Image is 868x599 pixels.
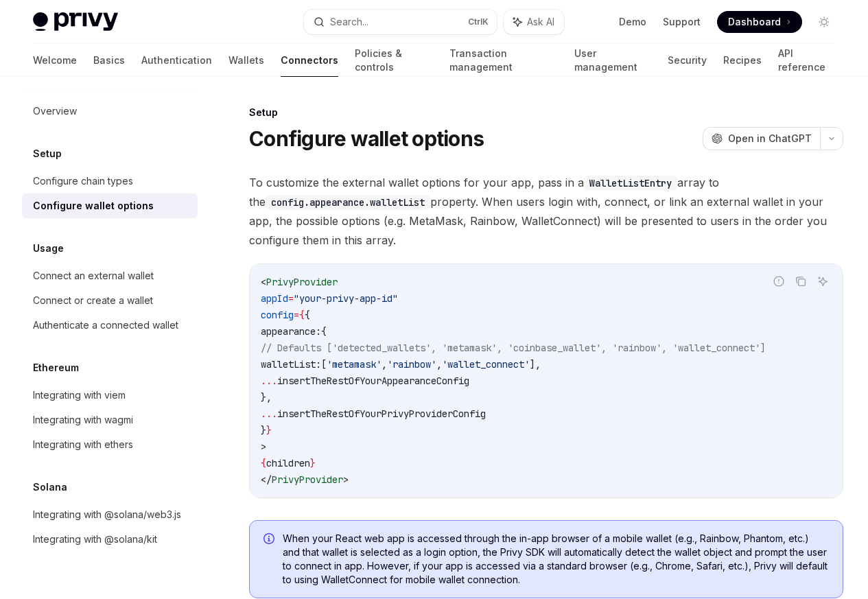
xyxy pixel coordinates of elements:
span: { [305,309,310,321]
span: }, [261,391,272,403]
span: children [266,457,310,469]
a: Policies & controls [355,44,433,77]
span: 'metamask' [327,358,382,371]
span: ... [261,375,277,387]
a: Configure chain types [22,169,198,193]
div: Overview [33,103,77,119]
a: Connectors [281,44,338,77]
a: Configure wallet options [22,193,198,218]
h5: Setup [33,145,62,162]
span: </ [261,473,272,486]
span: = [294,309,299,321]
span: Dashboard [728,15,781,29]
a: Integrating with @solana/web3.js [22,502,198,527]
h5: Ethereum [33,360,79,376]
span: } [266,424,272,436]
button: Copy the contents from the code block [792,272,810,290]
span: insertTheRestOfYourAppearanceConfig [277,375,469,387]
code: WalletListEntry [584,176,677,191]
span: { [261,457,266,469]
span: config [261,309,294,321]
a: Overview [22,99,198,124]
span: Ctrl K [468,16,489,27]
a: Basics [93,44,125,77]
div: Configure wallet options [33,198,154,214]
a: Dashboard [717,11,802,33]
svg: Info [263,533,277,547]
span: walletList: [261,358,321,371]
a: Recipes [723,44,762,77]
div: Search... [330,14,368,30]
span: } [261,424,266,436]
button: Open in ChatGPT [703,127,820,150]
a: User management [574,44,651,77]
button: Search...CtrlK [304,10,497,34]
a: Welcome [33,44,77,77]
button: Ask AI [814,272,832,290]
span: , [436,358,442,371]
span: PrivyProvider [272,473,343,486]
span: appId [261,292,288,305]
div: Integrating with @solana/web3.js [33,506,181,523]
span: [ [321,358,327,371]
span: ], [530,358,541,371]
button: Toggle dark mode [813,11,835,33]
span: // Defaults ['detected_wallets', 'metamask', 'coinbase_wallet', 'rainbow', 'wallet_connect'] [261,342,766,354]
img: light logo [33,12,118,32]
a: Authentication [141,44,212,77]
span: , [382,358,387,371]
span: < [261,276,266,288]
a: Wallets [228,44,264,77]
a: Support [663,15,701,29]
span: > [261,441,266,453]
button: Ask AI [504,10,564,34]
div: Connect or create a wallet [33,292,153,309]
h5: Solana [33,479,67,495]
span: { [321,325,327,338]
a: Connect or create a wallet [22,288,198,313]
a: Integrating with ethers [22,432,198,457]
div: Integrating with @solana/kit [33,531,157,548]
span: PrivyProvider [266,276,338,288]
a: Security [668,44,707,77]
a: Integrating with viem [22,383,198,408]
div: Authenticate a connected wallet [33,317,178,333]
span: Open in ChatGPT [728,132,812,145]
code: config.appearance.walletList [266,195,430,210]
a: Demo [619,15,646,29]
span: { [299,309,305,321]
span: 'rainbow' [387,358,436,371]
span: When your React web app is accessed through the in-app browser of a mobile wallet (e.g., Rainbow,... [283,532,829,587]
div: Integrating with ethers [33,436,133,453]
button: Report incorrect code [770,272,788,290]
span: insertTheRestOfYourPrivyProviderConfig [277,408,486,420]
a: Integrating with @solana/kit [22,527,198,552]
span: = [288,292,294,305]
span: } [310,457,316,469]
div: Setup [249,106,843,119]
span: ... [261,408,277,420]
span: > [343,473,349,486]
h1: Configure wallet options [249,126,484,151]
a: Connect an external wallet [22,263,198,288]
span: To customize the external wallet options for your app, pass in a array to the property. When user... [249,173,843,250]
a: Authenticate a connected wallet [22,313,198,338]
a: Integrating with wagmi [22,408,198,432]
a: API reference [778,44,835,77]
span: appearance: [261,325,321,338]
span: Ask AI [527,15,554,29]
div: Integrating with viem [33,387,126,403]
span: "your-privy-app-id" [294,292,398,305]
div: Connect an external wallet [33,268,154,284]
a: Transaction management [449,44,558,77]
h5: Usage [33,240,64,257]
div: Integrating with wagmi [33,412,133,428]
div: Configure chain types [33,173,133,189]
span: 'wallet_connect' [442,358,530,371]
